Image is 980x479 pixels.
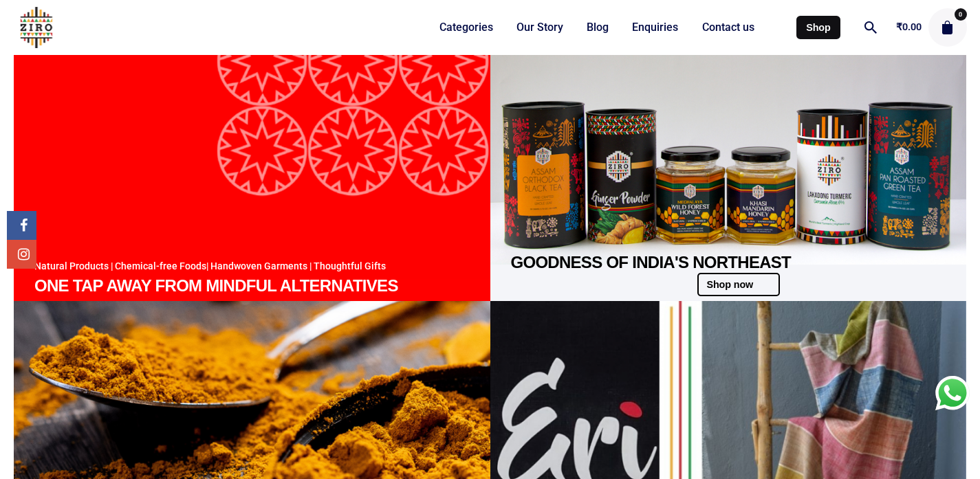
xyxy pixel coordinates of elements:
a: Categories [428,12,505,43]
h4: Goodness of India's Northeast [511,251,967,273]
a: Shop [796,16,840,39]
span: Contact us [702,21,754,35]
a: Shop now [697,273,780,296]
a: Our Story [505,12,575,43]
h4: ONE TAP AWAY FROM MINDFUL ALTERNATIVES [34,274,490,296]
span: Categories [439,21,493,35]
span: Blog [587,21,609,35]
div: Natural Products | Chemical-free Foods| Handwoven Garments | Thoughtful Gifts [34,258,490,274]
a: Blog [575,12,620,43]
a: Contact us [690,12,766,43]
a: ₹0.00 [896,21,922,32]
a: ZIRO [13,1,60,54]
img: Home [14,15,490,280]
span: 0 [955,8,967,21]
div: WhatsApp us [935,376,970,410]
bdi: 0.00 [896,21,922,33]
img: ZIRO [13,7,60,48]
button: cart [928,8,967,47]
a: Enquiries [620,12,690,43]
span: Our Story [516,21,563,35]
span: ₹ [896,21,902,33]
span: Enquiries [632,21,678,35]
